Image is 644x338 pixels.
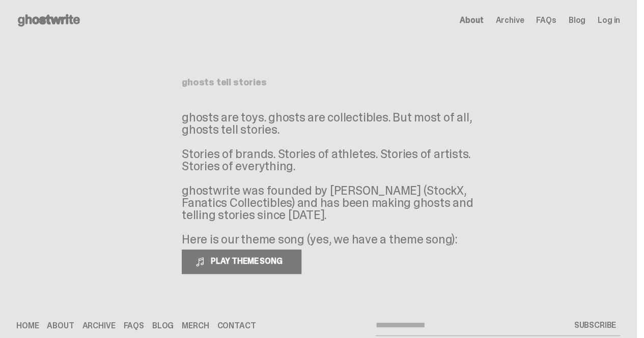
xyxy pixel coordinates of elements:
[16,322,39,330] a: Home
[182,78,455,87] h1: ghosts tell stories
[123,322,144,330] a: FAQs
[598,16,620,24] a: Log in
[47,322,74,330] a: About
[207,256,289,266] span: PLAY THEME SONG
[182,111,487,245] p: ghosts are toys. ghosts are collectibles. But most of all, ghosts tell stories. Stories of brands...
[536,16,556,24] a: FAQs
[570,315,620,335] button: SUBSCRIBE
[182,322,209,330] a: Merch
[217,322,256,330] a: Contact
[460,16,483,24] a: About
[495,16,524,24] a: Archive
[569,16,585,24] a: Blog
[182,250,301,274] button: PLAY THEME SONG
[152,322,174,330] a: Blog
[82,322,116,330] a: Archive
